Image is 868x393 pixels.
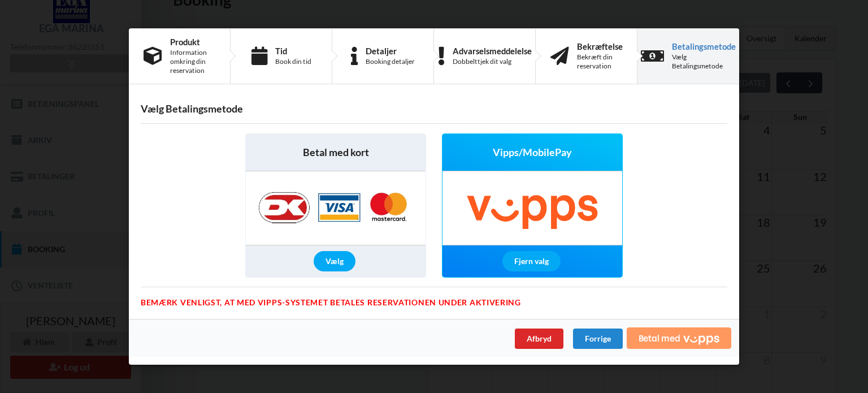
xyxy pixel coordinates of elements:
[573,329,623,349] div: Forrige
[366,46,415,55] div: Detaljer
[170,37,215,46] div: Produkt
[366,57,415,66] div: Booking detaljer
[577,53,623,71] div: Bekræft din reservation
[502,251,561,271] div: Fjern valg
[275,57,311,66] div: Book din tid
[442,171,622,245] img: Vipps/MobilePay
[672,42,736,51] div: Betalingsmetode
[493,145,572,159] span: Vipps/MobilePay
[672,53,736,71] div: Vælg Betalingsmetode
[303,145,369,159] span: Betal med kort
[275,46,311,55] div: Tid
[577,42,623,51] div: Bekræftelse
[170,48,215,75] div: Information omkring din reservation
[247,171,424,245] img: Nets
[515,329,563,349] div: Afbryd
[141,287,727,299] div: Bemærk venligst, at med Vipps-systemet betales reservationen under aktivering
[314,251,355,271] div: Vælg
[453,57,532,66] div: Dobbelttjek dit valg
[141,102,727,115] h3: Vælg Betalingsmetode
[453,46,532,55] div: Advarselsmeddelelse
